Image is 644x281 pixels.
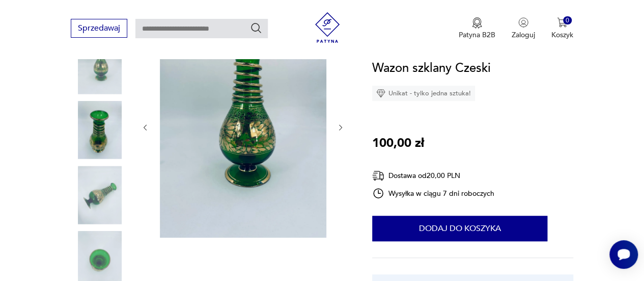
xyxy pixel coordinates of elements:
button: Sprzedawaj [71,19,127,38]
p: Zaloguj [512,30,535,40]
img: Ikona medalu [472,17,482,29]
img: Zdjęcie produktu Wazon szklany Czeski [71,36,129,94]
a: Ikona medaluPatyna B2B [459,17,495,40]
p: Koszyk [551,30,573,40]
button: Dodaj do koszyka [372,216,547,241]
h1: Wazon szklany Czeski [372,59,491,78]
button: Zaloguj [512,17,535,40]
img: Zdjęcie produktu Wazon szklany Czeski [160,15,326,238]
img: Zdjęcie produktu Wazon szklany Czeski [71,101,129,159]
iframe: Smartsupp widget button [609,240,638,269]
div: Wysyłka w ciągu 7 dni roboczych [372,187,494,199]
button: 0Koszyk [551,17,573,40]
div: 0 [563,16,572,25]
button: Szukaj [250,22,262,34]
img: Zdjęcie produktu Wazon szklany Czeski [71,166,129,224]
img: Ikona diamentu [376,89,385,98]
p: Patyna B2B [459,30,495,40]
img: Ikona dostawy [372,169,384,182]
img: Ikonka użytkownika [518,17,528,28]
div: Dostawa od 20,00 PLN [372,169,494,182]
img: Patyna - sklep z meblami i dekoracjami vintage [312,12,343,43]
div: Unikat - tylko jedna sztuka! [372,86,475,101]
p: 100,00 zł [372,134,424,153]
a: Sprzedawaj [71,25,127,33]
img: Ikona koszyka [557,17,567,28]
button: Patyna B2B [459,17,495,40]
